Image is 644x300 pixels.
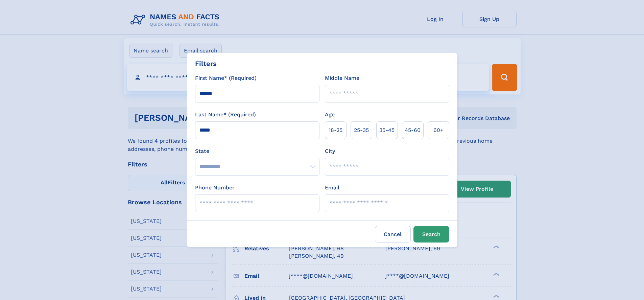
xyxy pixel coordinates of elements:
[325,74,359,82] label: Middle Name
[329,126,342,134] span: 18‑25
[413,226,449,243] button: Search
[325,111,335,119] label: Age
[195,59,217,69] div: Filters
[379,126,395,134] span: 35‑45
[433,126,444,134] span: 60+
[195,147,319,155] label: State
[325,184,339,192] label: Email
[354,126,369,134] span: 25‑35
[325,147,335,155] label: City
[195,74,257,82] label: First Name* (Required)
[405,126,421,134] span: 45‑60
[195,184,235,192] label: Phone Number
[195,111,256,119] label: Last Name* (Required)
[375,226,411,243] label: Cancel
